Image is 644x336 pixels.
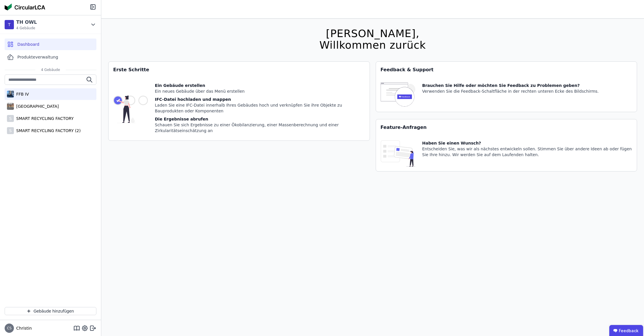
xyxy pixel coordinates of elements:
div: Schauen Sie sich Ergebnisse zu einer Ökobilanzierung, einer Massenberechnung und einer Zirkularit... [155,122,365,134]
div: Brauchen Sie Hilfe oder möchten Sie Feedback zu Problemen geben? [422,83,599,88]
img: Concular [5,3,45,10]
img: getting_started_tile-DrF_GRSv.svg [113,83,148,136]
div: Erste Schritte [109,62,370,78]
div: [PERSON_NAME], [319,28,426,39]
div: Feature-Anfragen [376,119,637,136]
div: [GEOGRAPHIC_DATA] [14,103,59,109]
span: Produkteverwaltung [17,54,58,60]
div: T [5,20,14,29]
div: Feedback & Support [376,62,637,78]
div: SMART RECYCLING FACTORY [14,116,74,121]
img: feedback-icon-HCTs5lye.svg [381,83,415,107]
span: 4 Gebäude [35,67,66,72]
div: Willkommen zurück [319,39,426,51]
span: 4 Gebäude [16,26,37,30]
div: Haben Sie einen Wunsch? [422,140,632,146]
div: Ein Gebäude erstellen [155,83,365,88]
img: feature_request_tile-UiXE1qGU.svg [381,140,415,167]
span: Christin [14,325,32,331]
div: S [7,115,14,122]
div: Laden Sie eine IFC-Datei innerhalb Ihres Gebäudes hoch und verknüpfen Sie ihre Objekte zu Bauprod... [155,102,365,114]
div: FFB IV [14,91,29,97]
div: S [7,127,14,134]
div: IFC-Datei hochladen und mappen [155,96,365,102]
div: TH OWL [16,19,37,26]
img: Friedensschule Osnabrück [7,102,14,111]
div: SMART RECYCLING FACTORY (2) [14,128,81,134]
span: CS [7,326,12,330]
div: Ein neues Gebäude über das Menü erstellen [155,88,365,94]
div: Entscheiden Sie, was wir als nächstes entwickeln sollen. Stimmen Sie über andere Ideen ab oder fü... [422,146,632,158]
div: Die Ergebnisse abrufen [155,116,365,122]
button: Gebäude hinzufügen [5,307,96,315]
span: Dashboard [17,41,39,47]
img: FFB IV [7,90,14,99]
div: Verwenden Sie die Feedback-Schaltfläche in der rechten unteren Ecke des Bildschirms. [422,88,599,94]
